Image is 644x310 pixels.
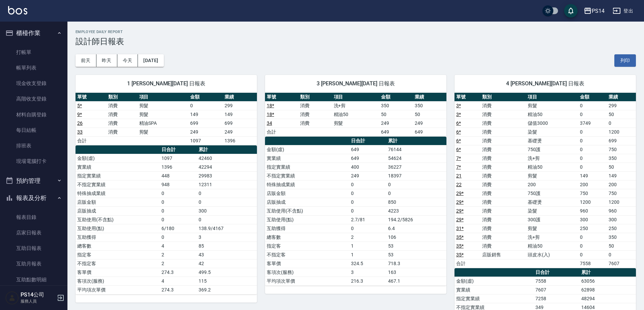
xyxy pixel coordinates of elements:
td: 剪髮 [138,101,189,110]
td: 54624 [386,154,446,163]
td: 0 [188,101,223,110]
td: 互助使用(不含點) [76,215,160,224]
td: 消費 [480,171,526,180]
td: 960 [578,206,607,215]
button: [DATE] [138,54,164,67]
td: 50 [379,110,413,119]
td: 指定實業績 [455,294,534,303]
td: 互助使用(不含點) [265,206,349,215]
a: 互助月報表 [3,256,65,272]
td: 3 [197,233,257,242]
td: 剪髮 [138,128,189,136]
td: 洗+剪 [526,233,578,242]
td: 消費 [480,154,526,163]
td: 0 [160,215,197,224]
td: 200 [526,180,578,189]
td: 7558 [578,259,607,268]
th: 金額 [188,93,223,102]
td: 3 [349,268,386,277]
td: 0 [578,242,607,250]
a: 33 [77,129,83,135]
td: 274.3 [160,285,197,294]
td: 50 [607,242,636,250]
td: 消費 [480,180,526,189]
td: 0 [578,101,607,110]
td: 0 [160,198,197,206]
td: 850 [386,198,446,206]
td: 消費 [480,145,526,154]
button: 昨天 [96,54,117,67]
td: 300護 [526,215,578,224]
td: 499.5 [197,268,257,277]
td: 不指定客 [76,259,160,268]
a: 材料自購登錄 [3,107,65,122]
td: 53 [386,250,446,259]
td: 精油50 [526,163,578,171]
td: 1 [349,250,386,259]
td: 消費 [480,101,526,110]
td: 249 [188,128,223,136]
td: 50 [413,110,446,119]
h5: PS14公司 [21,291,55,298]
td: 0 [160,233,197,242]
button: 列印 [614,54,636,67]
td: 0 [160,189,197,198]
td: 76144 [386,145,446,154]
table: a dense table [455,93,636,268]
th: 業績 [223,93,257,102]
td: 消費 [298,119,332,128]
td: 金額(虛) [455,277,534,285]
td: 63056 [580,277,636,285]
td: 200 [578,180,607,189]
td: 1396 [160,163,197,171]
table: a dense table [265,93,446,137]
a: 打帳單 [3,45,65,60]
td: 消費 [480,206,526,215]
td: 350 [379,101,413,110]
td: 699 [188,119,223,128]
td: 960 [607,206,636,215]
td: 7558 [534,277,579,285]
td: 300 [197,206,257,215]
button: 今天 [117,54,138,67]
td: 62898 [580,285,636,294]
td: 649 [379,128,413,136]
th: 單號 [76,93,107,102]
td: 3749 [578,119,607,128]
td: 指定實業績 [265,163,349,171]
td: 2 [160,259,197,268]
td: 店販金額 [76,198,160,206]
td: 0 [349,180,386,189]
img: Person [5,291,19,305]
a: 店家日報表 [3,225,65,241]
td: 324.5 [349,259,386,268]
td: 互助使用(點) [76,224,160,233]
td: 消費 [480,215,526,224]
td: 合計 [455,259,481,268]
th: 金額 [379,93,413,102]
td: 149 [607,171,636,180]
td: 店販抽成 [76,206,160,215]
button: 前天 [76,54,96,67]
td: 客單價 [265,259,349,268]
td: 718.3 [386,259,446,268]
button: 預約管理 [3,172,65,190]
td: 0 [349,224,386,233]
td: 350 [607,233,636,242]
th: 日合計 [534,268,579,277]
td: 750護 [526,189,578,198]
td: 2 [160,250,197,259]
table: a dense table [265,137,446,286]
td: 0 [578,145,607,154]
td: 4223 [386,206,446,215]
button: 報表及分析 [3,189,65,207]
td: 1200 [607,128,636,136]
td: 1097 [188,136,223,145]
td: 消費 [480,189,526,198]
td: 163 [386,268,446,277]
td: 250 [607,224,636,233]
td: 剪髮 [138,110,189,119]
td: 消費 [480,110,526,119]
td: 客單價 [76,268,160,277]
td: 750護 [526,145,578,154]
